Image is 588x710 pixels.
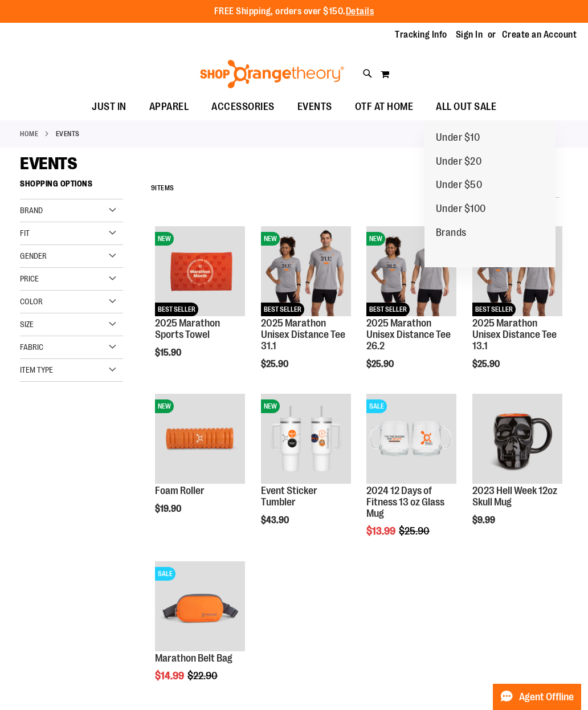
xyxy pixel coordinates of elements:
[472,485,557,508] a: 2023 Hell Week 12oz Skull Mug
[472,226,562,318] a: 2025 Marathon Unisex Distance Tee 13.1NEWBEST SELLER
[366,525,397,537] span: $13.99
[149,388,251,543] div: product
[361,221,462,398] div: product
[472,515,497,525] span: $9.99
[366,317,451,352] a: 2025 Marathon Unisex Distance Tee 26.2
[395,28,447,41] a: Tracking Info
[261,394,351,484] img: OTF 40 oz. Sticker Tumbler
[472,394,562,485] a: Product image for Hell Week 12oz Skull Mug
[366,394,456,484] img: Main image of 2024 12 Days of Fitness 13 oz Glass Mug
[155,670,186,682] span: $14.99
[366,485,444,519] a: 2024 12 Days of Fitness 13 oz Glass Mug
[366,359,395,369] span: $25.90
[261,232,280,246] span: NEW
[436,156,482,170] span: Under $20
[366,226,456,316] img: 2025 Marathon Unisex Distance Tee 26.2
[155,226,245,318] a: 2025 Marathon Sports TowelNEWBEST SELLER
[151,179,174,197] h2: Items
[20,206,43,215] span: Brand
[467,388,568,554] div: product
[436,94,496,120] span: ALL OUT SALE
[155,561,245,653] a: Marathon Belt BagSALE
[261,317,345,352] a: 2025 Marathon Unisex Distance Tee 31.1
[56,129,80,139] strong: EVENTS
[20,251,47,260] span: Gender
[399,525,431,537] span: $25.90
[20,297,43,306] span: Color
[261,359,290,369] span: $25.90
[151,184,156,192] span: 9
[502,28,577,41] a: Create an Account
[366,399,387,413] span: SALE
[20,320,34,329] span: Size
[155,561,245,651] img: Marathon Belt Bag
[467,221,568,398] div: product
[20,342,43,352] span: Fabric
[361,388,462,566] div: product
[366,303,410,316] span: BEST SELLER
[155,652,232,664] a: Marathon Belt Bag
[149,221,251,387] div: product
[261,303,304,316] span: BEST SELLER
[261,226,351,318] a: 2025 Marathon Unisex Distance Tee 31.1NEWBEST SELLER
[261,394,351,485] a: OTF 40 oz. Sticker TumblerNEW
[366,232,385,246] span: NEW
[20,365,53,374] span: Item Type
[214,5,374,18] p: FREE Shipping, orders over $150.
[261,485,317,508] a: Event Sticker Tumbler
[261,399,280,413] span: NEW
[456,28,483,41] a: Sign In
[472,303,516,316] span: BEST SELLER
[211,94,275,120] span: ACCESSORIES
[255,388,357,554] div: product
[187,670,219,682] span: $22.90
[261,226,351,316] img: 2025 Marathon Unisex Distance Tee 31.1
[155,317,220,340] a: 2025 Marathon Sports Towel
[155,485,205,496] a: Foam Roller
[155,303,198,316] span: BEST SELLER
[366,394,456,485] a: Main image of 2024 12 Days of Fitness 13 oz Glass MugSALE
[155,232,174,246] span: NEW
[155,348,183,358] span: $15.90
[355,94,414,120] span: OTF AT HOME
[20,174,123,199] strong: Shopping Options
[20,154,77,173] span: EVENTS
[472,359,501,369] span: $25.90
[198,60,346,88] img: Shop Orangetheory
[346,6,374,17] a: Details
[155,394,245,484] img: Foam Roller
[436,132,480,146] span: Under $10
[261,515,291,525] span: $43.90
[255,221,357,398] div: product
[472,317,557,352] a: 2025 Marathon Unisex Distance Tee 13.1
[472,394,562,484] img: Product image for Hell Week 12oz Skull Mug
[297,94,332,120] span: EVENTS
[155,567,175,581] span: SALE
[155,226,245,316] img: 2025 Marathon Sports Towel
[436,227,467,241] span: Brands
[155,394,245,485] a: Foam RollerNEW
[493,684,581,710] button: Agent Offline
[149,94,189,120] span: APPAREL
[519,692,574,703] span: Agent Offline
[20,274,39,283] span: Price
[20,228,30,238] span: Fit
[436,179,483,193] span: Under $50
[155,399,174,413] span: NEW
[472,226,562,316] img: 2025 Marathon Unisex Distance Tee 13.1
[92,94,126,120] span: JUST IN
[20,129,38,139] a: Home
[366,226,456,318] a: 2025 Marathon Unisex Distance Tee 26.2NEWBEST SELLER
[436,203,486,217] span: Under $100
[155,504,183,514] span: $19.90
